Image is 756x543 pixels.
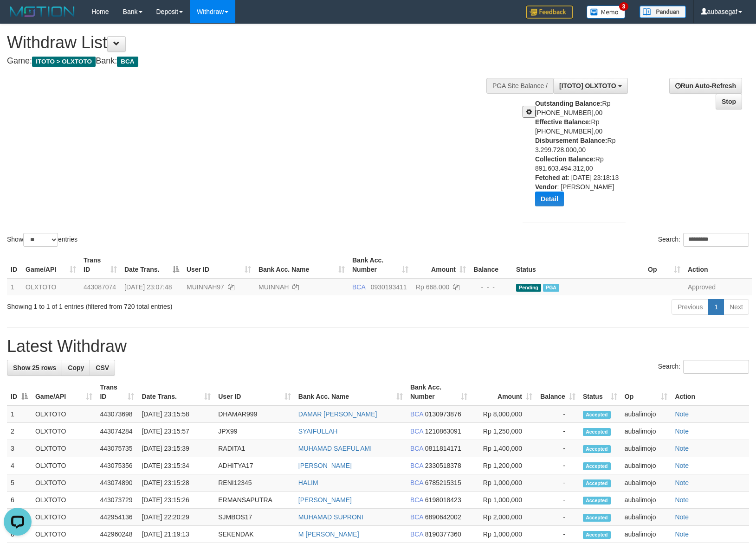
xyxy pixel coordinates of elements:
a: Note [675,462,689,469]
td: [DATE] 21:19:13 [138,526,214,543]
label: Show entries [7,233,78,247]
th: Amount: activate to sort column ascending [412,252,470,278]
div: Rp [PHONE_NUMBER],00 Rp [PHONE_NUMBER],00 Rp 3.299.728.000,00 Rp 891.603.494.312,00 : [DATE] 23:1... [535,99,633,213]
td: Rp 1,200,000 [471,457,536,474]
label: Search: [658,360,749,374]
img: Feedback.jpg [526,6,573,19]
span: Accepted [583,497,611,505]
td: aubalimojo [621,440,672,457]
th: Status [512,252,644,278]
span: 443087074 [84,283,116,291]
div: - - - [473,282,509,292]
div: PGA Site Balance / [486,78,553,94]
td: OLXTOTO [32,474,97,492]
td: 442960248 [96,526,138,543]
span: BCA [410,513,423,521]
th: User ID: activate to sort column ascending [214,379,295,405]
th: Amount: activate to sort column ascending [471,379,536,405]
a: Note [675,496,689,504]
span: BCA [410,445,423,452]
td: 4 [7,457,32,474]
td: 3 [7,440,32,457]
span: Copy 6890642002 to clipboard [425,513,461,521]
a: DAMAR [PERSON_NAME] [298,410,377,418]
th: Balance [470,252,512,278]
th: Bank Acc. Name: activate to sort column ascending [295,379,407,405]
td: - [536,474,579,492]
th: Balance: activate to sort column ascending [536,379,579,405]
span: BCA [410,496,423,504]
th: Trans ID: activate to sort column ascending [80,252,121,278]
th: Date Trans.: activate to sort column descending [121,252,183,278]
th: User ID: activate to sort column ascending [183,252,255,278]
th: Op: activate to sort column ascending [621,379,672,405]
span: BCA [410,479,423,486]
img: Button%20Memo.svg [587,6,626,19]
div: Showing 1 to 1 of 1 entries (filtered from 720 total entries) [7,298,308,311]
a: Note [675,530,689,538]
th: Bank Acc. Number: activate to sort column ascending [349,252,412,278]
a: SYAIFULLAH [298,428,338,435]
span: Copy 8190377360 to clipboard [425,530,461,538]
td: aubalimojo [621,492,672,509]
td: 1 [7,278,22,295]
td: aubalimojo [621,526,672,543]
td: Rp 1,000,000 [471,526,536,543]
td: 443075356 [96,457,138,474]
td: aubalimojo [621,509,672,526]
td: SEKENDAK [214,526,295,543]
b: Collection Balance: [535,155,595,163]
td: OLXTOTO [32,457,97,474]
a: MUHAMAD SAEFUL AMI [298,445,372,452]
td: 2 [7,423,32,440]
td: - [536,526,579,543]
span: BCA [410,462,423,469]
span: Copy 0130973876 to clipboard [425,410,461,418]
td: - [536,492,579,509]
span: [DATE] 23:07:48 [124,283,172,291]
a: Run Auto-Refresh [669,78,742,94]
span: [ITOTO] OLXTOTO [559,82,616,89]
td: OLXTOTO [22,278,80,295]
span: Accepted [583,479,611,487]
td: 6 [7,492,32,509]
span: Rp 668.000 [416,283,449,291]
td: Rp 1,000,000 [471,474,536,492]
td: aubalimojo [621,423,672,440]
a: 1 [708,299,724,315]
td: [DATE] 23:15:28 [138,474,214,492]
td: Approved [684,278,752,295]
td: 5 [7,474,32,492]
a: MUHAMAD SUPRONI [298,513,363,521]
img: MOTION_logo.png [7,5,78,19]
th: Game/API: activate to sort column ascending [22,252,80,278]
th: ID: activate to sort column descending [7,379,32,405]
b: Outstanding Balance: [535,100,602,107]
td: OLXTOTO [32,423,97,440]
th: ID [7,252,22,278]
td: - [536,440,579,457]
span: Accepted [583,428,611,436]
span: BCA [410,410,423,418]
td: RENI12345 [214,474,295,492]
a: Note [675,428,689,435]
td: JPX99 [214,423,295,440]
a: Note [675,410,689,418]
a: HALIM [298,479,318,486]
label: Search: [658,233,749,247]
span: Accepted [583,411,611,419]
td: [DATE] 22:20:29 [138,509,214,526]
td: 1 [7,405,32,423]
td: [DATE] 23:15:26 [138,492,214,509]
td: [DATE] 23:15:58 [138,405,214,423]
a: Copy [62,360,90,376]
span: Copy 6785215315 to clipboard [425,479,461,486]
input: Search: [683,233,749,247]
h1: Withdraw List [7,33,495,52]
a: [PERSON_NAME] [298,462,352,469]
td: OLXTOTO [32,526,97,543]
span: Copy 0811814171 to clipboard [425,445,461,452]
span: ITOTO > OLXTOTO [32,57,96,67]
a: CSV [90,360,115,376]
td: - [536,405,579,423]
